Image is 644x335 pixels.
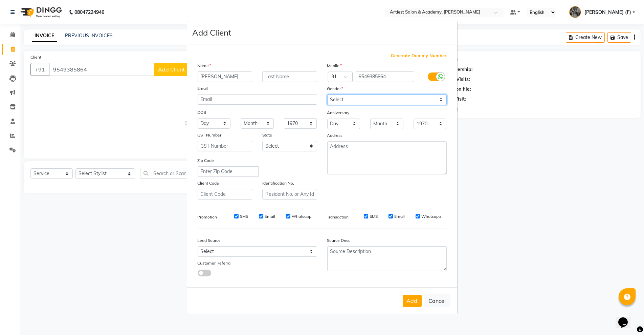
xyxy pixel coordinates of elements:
[292,213,311,219] label: Whatsapp
[198,237,221,244] label: Lead Source
[198,189,252,200] input: Client Code
[327,86,343,92] label: Gender
[198,180,219,186] label: Client Code
[394,213,405,219] label: Email
[616,308,637,328] iframe: chat widget
[262,189,317,200] input: Resident No. or Any Id
[198,85,208,91] label: Email
[262,180,294,186] label: Identification No.
[421,213,441,219] label: Whatsapp
[327,132,343,139] label: Address
[198,141,252,151] input: GST Number
[327,237,351,244] label: Source Desc
[403,295,422,307] button: Add
[198,63,212,69] label: Name
[424,294,450,307] button: Cancel
[356,71,414,82] input: Mobile
[198,158,214,164] label: Zip Code
[265,213,275,219] label: Email
[198,94,317,105] input: Email
[198,71,252,82] input: First Name
[198,214,217,220] label: Promotion
[240,213,248,219] label: SMS
[198,166,259,177] input: Enter Zip Code
[193,26,231,39] h4: Add Client
[391,53,447,59] span: Generate Dummy Number
[370,213,378,219] label: SMS
[327,110,350,116] label: Anniversary
[198,109,206,116] label: DOB
[198,132,222,138] label: GST Number
[262,132,272,138] label: State
[198,260,232,266] label: Customer Referral
[262,71,317,82] input: Last Name
[327,63,342,69] label: Mobile
[327,214,349,220] label: Transaction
